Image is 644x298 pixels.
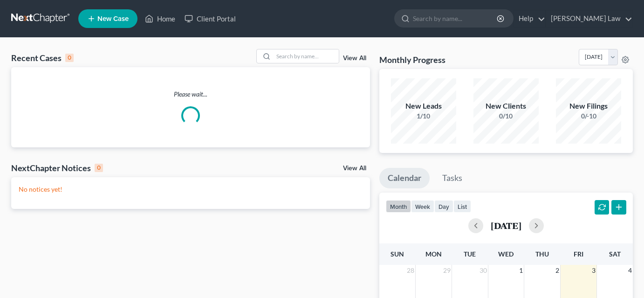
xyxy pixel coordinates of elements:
[464,250,476,258] span: Tue
[591,265,596,276] span: 3
[535,250,549,258] span: Thu
[498,250,514,258] span: Wed
[413,10,498,27] input: Search by name...
[479,265,488,276] span: 30
[473,101,539,111] div: New Clients
[518,265,524,276] span: 1
[627,265,633,276] span: 4
[574,250,583,258] span: Fri
[65,54,74,62] div: 0
[379,54,445,65] h3: Monthly Progress
[556,111,621,121] div: 0/-10
[609,250,621,258] span: Sat
[425,250,442,258] span: Mon
[343,165,366,172] a: View All
[391,101,456,111] div: New Leads
[473,111,539,121] div: 0/10
[442,265,452,276] span: 29
[343,55,366,62] a: View All
[11,52,74,63] div: Recent Cases
[453,200,471,213] button: list
[546,10,632,27] a: [PERSON_NAME] Law
[19,185,363,194] p: No notices yet!
[556,101,621,111] div: New Filings
[491,221,521,230] h2: [DATE]
[391,111,456,121] div: 1/10
[386,200,411,213] button: month
[434,168,471,188] a: Tasks
[391,250,404,258] span: Sun
[140,10,180,27] a: Home
[180,10,240,27] a: Client Portal
[95,164,103,172] div: 0
[379,168,430,188] a: Calendar
[11,90,370,99] p: Please wait...
[411,200,434,213] button: week
[555,265,560,276] span: 2
[406,265,415,276] span: 28
[434,200,453,213] button: day
[97,15,129,22] span: New Case
[11,162,103,173] div: NextChapter Notices
[514,10,545,27] a: Help
[274,49,339,63] input: Search by name...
